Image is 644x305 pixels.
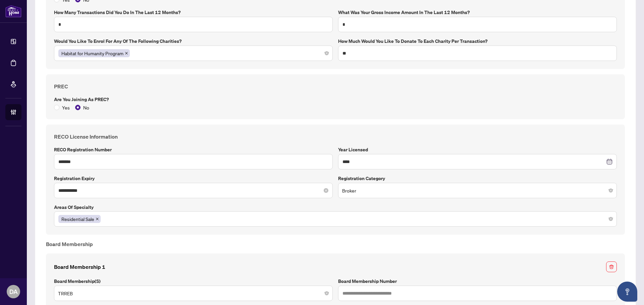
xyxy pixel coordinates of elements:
[54,278,333,285] label: Board Membership(s)
[54,82,617,90] h4: PREC
[46,240,625,248] h4: Board Membership
[325,51,329,55] span: close-circle
[59,104,72,111] span: Yes
[54,133,617,141] h4: RECO License Information
[324,188,328,193] span: close-circle
[609,188,613,193] span: close-circle
[609,217,613,221] span: close-circle
[54,37,333,45] label: Would you like to enrol for any of the following charities?
[125,52,128,55] span: close
[338,9,617,16] label: What was your gross income amount in the last 12 months?
[338,146,617,153] label: Year Licensed
[617,282,637,302] button: Open asap
[338,278,617,285] label: Board Membership Number
[342,184,613,197] span: Broker
[54,146,333,153] label: RECO Registration Number
[58,215,101,223] span: Residential Sale
[54,204,617,211] label: Areas of Specialty
[5,5,21,17] img: logo
[54,9,333,16] label: How many transactions did you do in the last 12 months?
[325,291,329,295] span: close-circle
[80,104,92,111] span: No
[54,175,333,182] label: Registration Expiry
[338,175,617,182] label: Registration Category
[338,37,617,45] label: How much would you like to donate to each charity per transaction?
[58,49,130,57] span: Habitat for Humanity Program
[54,263,105,271] h4: Board Membership 1
[58,287,329,300] span: TRREB
[96,217,99,221] span: close
[61,215,94,223] span: Residential Sale
[61,50,123,57] span: Habitat for Humanity Program
[54,96,617,103] label: Are you joining as PREC?
[9,287,18,296] span: DA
